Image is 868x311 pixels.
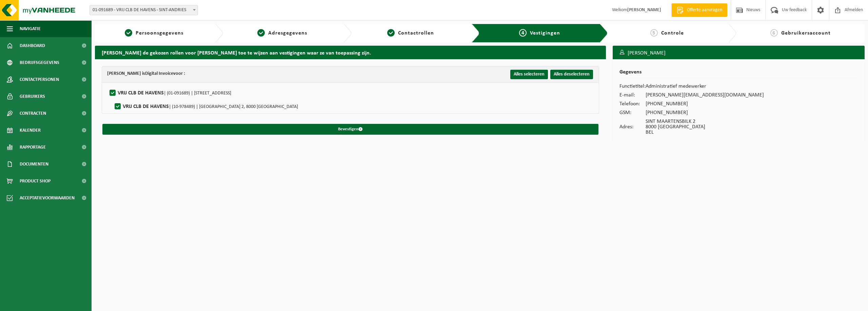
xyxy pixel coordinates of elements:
[650,29,658,37] span: 5
[646,82,764,91] td: Administratief medewerker
[685,7,724,14] span: Offerte aanvragen
[20,105,46,122] span: Contracten
[20,156,48,173] span: Documenten
[646,117,764,137] td: SINT MAARTENSBILK 2 8000 [GEOGRAPHIC_DATA] BEL
[770,29,778,37] span: 6
[20,88,45,105] span: Gebruikers
[98,29,210,37] a: 1Persoonsgegevens
[20,173,51,190] span: Product Shop
[136,30,183,36] span: Persoonsgegevens
[169,104,298,109] span: | (10-978489) | [GEOGRAPHIC_DATA] 2, 8000 [GEOGRAPHIC_DATA]
[646,99,764,108] td: [PHONE_NUMBER]
[90,5,198,15] span: 01-091689 - VRIJ CLB DE HAVENS - SINT-ANDRIES
[113,102,298,112] label: VRIJ CLB DE HAVENS
[226,29,338,37] a: 2Adresgegevens
[671,3,727,17] a: Offerte aanvragen
[510,70,548,79] button: Alles selecteren
[164,91,231,96] span: | (01-091689) | [STREET_ADDRESS]
[530,30,560,36] span: Vestigingen
[355,29,466,37] a: 3Contactrollen
[619,91,646,99] td: E-mail:
[20,122,41,139] span: Kalender
[20,190,75,206] span: Acceptatievoorwaarden
[398,30,434,36] span: Contactrollen
[661,30,684,36] span: Controle
[613,46,865,61] h3: [PERSON_NAME]
[387,29,395,37] span: 3
[646,108,764,117] td: [PHONE_NUMBER]
[550,70,593,79] button: Alles deselecteren
[619,117,646,137] td: Adres:
[619,108,646,117] td: GSM:
[20,139,46,156] span: Rapportage
[619,82,646,91] td: Functietitel:
[781,30,831,36] span: Gebruikersaccount
[90,5,198,15] span: 01-091689 - VRIJ CLB DE HAVENS - SINT-ANDRIES
[519,29,527,37] span: 4
[257,29,265,37] span: 2
[627,7,661,13] strong: [PERSON_NAME]
[102,124,598,135] button: Bevestigen
[145,71,173,76] strong: Digital Invoice
[20,54,59,71] span: Bedrijfsgegevens
[20,20,41,37] span: Navigatie
[95,46,606,59] h2: [PERSON_NAME] de gekozen rollen voor [PERSON_NAME] toe te wijzen aan vestigingen waar ze van toep...
[20,37,45,54] span: Dashboard
[646,91,764,99] td: [PERSON_NAME][EMAIL_ADDRESS][DOMAIN_NAME]
[125,29,132,37] span: 1
[268,30,307,36] span: Adresgegevens
[108,88,231,98] label: VRIJ CLB DE HAVENS
[20,71,59,88] span: Contactpersonen
[619,69,858,79] h2: Gegevens
[619,99,646,108] td: Telefoon:
[107,70,185,78] div: [PERSON_NAME] is voor :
